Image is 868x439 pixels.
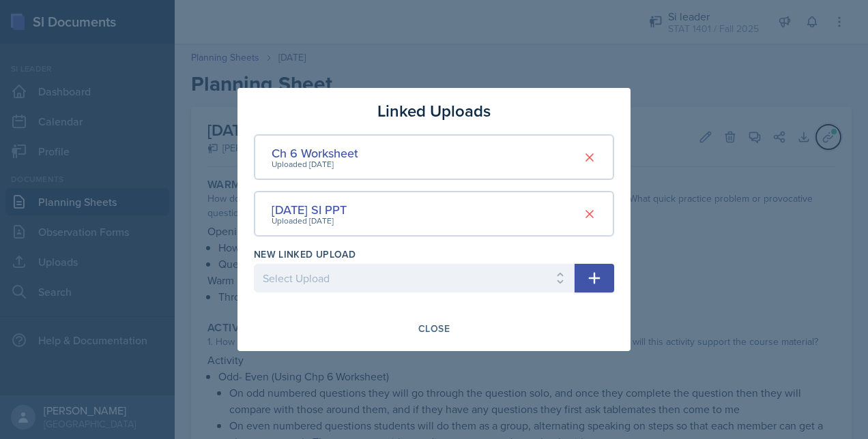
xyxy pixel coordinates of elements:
[418,323,450,334] div: Close
[272,158,358,170] div: Uploaded [DATE]
[272,215,347,227] div: Uploaded [DATE]
[377,99,491,123] h3: Linked Uploads
[272,200,347,219] div: [DATE] SI PPT
[272,144,358,162] div: Ch 6 Worksheet
[254,247,356,261] label: New Linked Upload
[409,317,459,340] button: Close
